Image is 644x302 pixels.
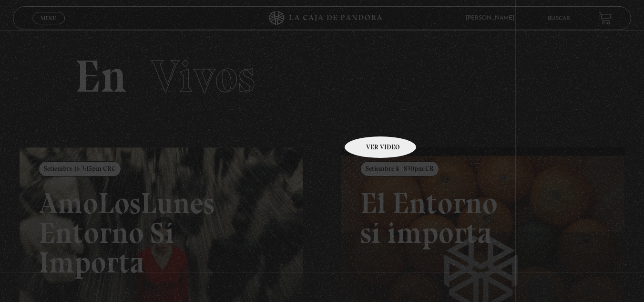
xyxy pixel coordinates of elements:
a: View your shopping cart [599,11,612,24]
span: Vivos [151,49,255,104]
span: Menu [41,15,56,21]
h2: En [75,54,570,99]
span: Cerrar [37,23,60,30]
a: Buscar [548,15,570,21]
span: [PERSON_NAME] [461,15,524,21]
